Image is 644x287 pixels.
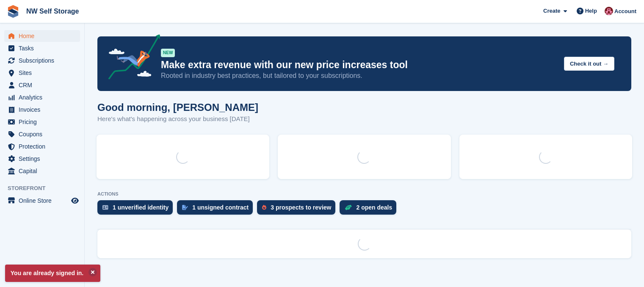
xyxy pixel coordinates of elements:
a: menu [4,141,80,152]
span: Capital [19,165,69,177]
span: Sites [19,67,69,79]
p: ACTIONS [97,191,631,197]
div: 1 unverified identity [113,204,169,211]
a: 1 unverified identity [97,200,177,219]
a: 2 open deals [340,200,401,219]
h1: Good morning, [PERSON_NAME] [97,102,258,113]
span: Protection [19,141,69,152]
span: Storefront [8,184,84,193]
img: Josh Vines [605,7,613,15]
a: NW Self Storage [23,4,82,18]
a: menu [4,165,80,177]
img: contract_signature_icon-13c848040528278c33f63329250d36e43548de30e8caae1d1a13099fd9432cc5.svg [182,205,188,210]
div: 3 prospects to review [271,204,331,211]
img: price-adjustments-announcement-icon-8257ccfd72463d97f412b2fc003d46551f7dbcb40ab6d574587a9cd5c0d94... [101,34,160,83]
img: prospect-51fa495bee0391a8d652442698ab0144808aea92771e9ea1ae160a38d050c398.svg [262,205,266,210]
img: deal-1b604bf984904fb50ccaf53a9ad4b4a5d6e5aea283cecdc64d6e3604feb123c2.svg [345,204,352,210]
p: Here's what's happening across your business [DATE] [97,114,258,124]
span: Help [585,7,597,15]
span: Pricing [19,116,69,128]
img: stora-icon-8386f47178a22dfd0bd8f6a31ec36ba5ce8667c1dd55bd0f319d3a0aa187defe.svg [7,5,19,18]
a: 1 unsigned contract [177,200,257,219]
a: menu [4,128,80,140]
a: menu [4,104,80,116]
span: Home [19,30,69,42]
span: Coupons [19,128,69,140]
a: menu [4,30,80,42]
a: menu [4,91,80,103]
span: Account [614,7,636,16]
span: Subscriptions [19,55,69,66]
span: Settings [19,153,69,165]
div: NEW [161,49,175,57]
div: 2 open deals [356,204,392,211]
span: Analytics [19,91,69,103]
img: verify_identity-adf6edd0f0f0b5bbfe63781bf79b02c33cf7c696d77639b501bdc392416b5a36.svg [102,205,108,210]
a: menu [4,195,80,207]
p: Rooted in industry best practices, but tailored to your subscriptions. [161,71,557,80]
a: menu [4,153,80,165]
span: Online Store [19,195,69,207]
a: menu [4,55,80,66]
span: Tasks [19,42,69,54]
a: menu [4,116,80,128]
span: Invoices [19,104,69,116]
p: Make extra revenue with our new price increases tool [161,59,557,71]
a: menu [4,42,80,54]
a: Preview store [70,196,80,206]
p: You are already signed in. [5,265,100,282]
a: menu [4,79,80,91]
a: menu [4,67,80,79]
span: CRM [19,79,69,91]
div: 1 unsigned contract [192,204,249,211]
a: 3 prospects to review [257,200,340,219]
button: Check it out → [564,57,614,71]
span: Create [543,7,560,15]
